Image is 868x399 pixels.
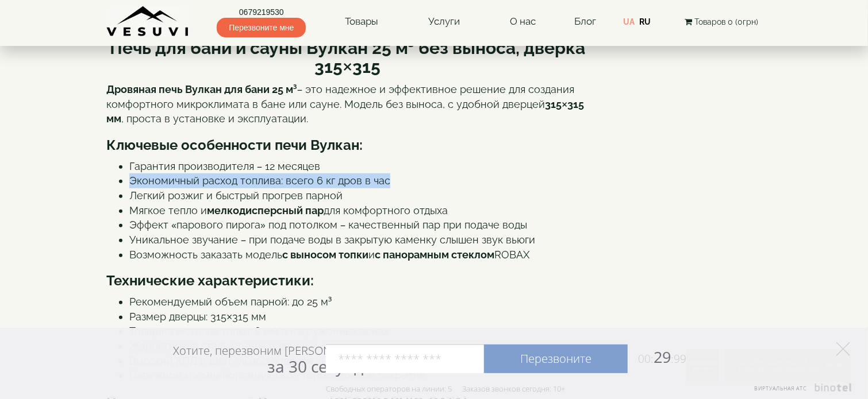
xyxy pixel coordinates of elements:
[217,6,306,18] a: 0679219530
[207,204,324,216] strong: мелкодисперсный пар
[173,343,370,375] div: Хотите, перезвоним [PERSON_NAME]
[129,295,589,309] li: Рекомендуемый объем парной: до 25 м³
[628,346,686,367] span: 29
[747,383,854,399] a: Виртуальная АТС
[574,16,596,27] a: Блог
[106,6,190,37] img: Завод VESUVI
[110,38,586,77] b: Печь для бани и сауны Вулкан 25 м³ без выноса, дверка 315×315
[484,344,628,373] a: Перезвоните
[671,351,686,366] span: :99
[106,83,297,95] strong: Дровяная печь Вулкан для бани 25 м³
[694,17,758,26] span: Товаров 0 (0грн)
[129,203,589,218] li: Мягкое тепло и для комфортного отдыха
[640,17,651,26] a: RU
[267,355,370,377] span: за 30 секунд?
[106,137,363,153] b: Ключевые особенности печи Вулкан:
[333,9,390,35] a: Товары
[129,218,589,233] li: Эффект «парового пирога» под потолком – качественный пар при подаче воды
[217,18,306,37] span: Перезвоните мне
[129,324,589,339] li: Толщина металла топки: 8 мм в нагруженных зонах
[417,9,471,35] a: Услуги
[326,384,565,393] div: Свободных операторов на линии: 5 Заказов звонков сегодня: 10+
[754,385,807,392] span: Виртуальная АТС
[129,173,589,188] li: Экономичный расход топлива: всего 6 кг дров в час
[638,351,654,366] span: 00:
[282,249,368,261] strong: с выносом топки
[129,309,589,324] li: Размер дверцы: 315×315 мм
[106,82,589,126] p: – это надежное и эффективное решение для создания комфортного микроклимата в бане или сауне. Моде...
[129,247,589,262] li: Возможность заказать модель и ROBAX
[498,9,547,35] a: О нас
[129,233,589,247] li: Уникальное звучание – при подаче воды в закрытую каменку слышен звук вьюги
[129,188,589,203] li: Легкий розжиг и быстрый прогрев парной
[129,159,589,174] li: Гарантия производителя – 12 месяцев
[681,16,762,28] button: Товаров 0 (0грн)
[624,17,635,26] a: UA
[375,249,494,261] strong: с панорамным стеклом
[106,272,314,289] b: Технические характеристики:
